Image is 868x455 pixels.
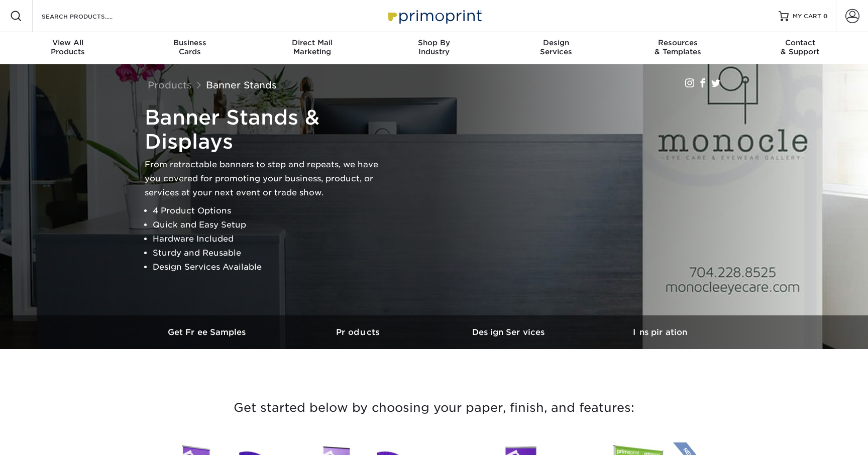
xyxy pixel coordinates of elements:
[251,38,373,47] span: Direct Mail
[153,218,396,232] li: Quick and Easy Setup
[129,38,251,47] span: Business
[153,246,396,260] li: Sturdy and Reusable
[739,32,861,64] a: Contact& Support
[617,38,739,47] span: Resources
[823,13,828,20] span: 0
[495,38,617,56] div: Services
[140,385,728,430] h3: Get started below by choosing your paper, finish, and features:
[739,38,861,56] div: & Support
[283,327,434,337] h3: Products
[617,38,739,56] div: & Templates
[495,38,617,47] span: Design
[585,327,735,337] h3: Inspiration
[373,38,495,47] span: Shop By
[251,32,373,64] a: Direct MailMarketing
[434,327,585,337] h3: Design Services
[7,32,129,64] a: View AllProducts
[7,38,129,47] span: View All
[133,315,283,349] a: Get Free Samples
[153,260,396,274] li: Design Services Available
[739,38,861,47] span: Contact
[495,32,617,64] a: DesignServices
[617,32,739,64] a: Resources& Templates
[129,38,251,56] div: Cards
[373,38,495,56] div: Industry
[251,38,373,56] div: Marketing
[145,105,396,154] h1: Banner Stands & Displays
[373,32,495,64] a: Shop ByIndustry
[585,315,735,349] a: Inspiration
[145,158,396,200] p: From retractable banners to step and repeats, we have you covered for promoting your business, pr...
[434,315,585,349] a: Design Services
[133,327,283,337] h3: Get Free Samples
[283,315,434,349] a: Products
[793,12,821,21] span: MY CART
[384,5,484,27] img: Primoprint
[148,79,192,90] a: Products
[7,38,129,56] div: Products
[41,10,139,22] input: SEARCH PRODUCTS.....
[129,32,251,64] a: BusinessCards
[153,204,396,218] li: 4 Product Options
[153,232,396,246] li: Hardware Included
[206,79,277,90] a: Banner Stands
